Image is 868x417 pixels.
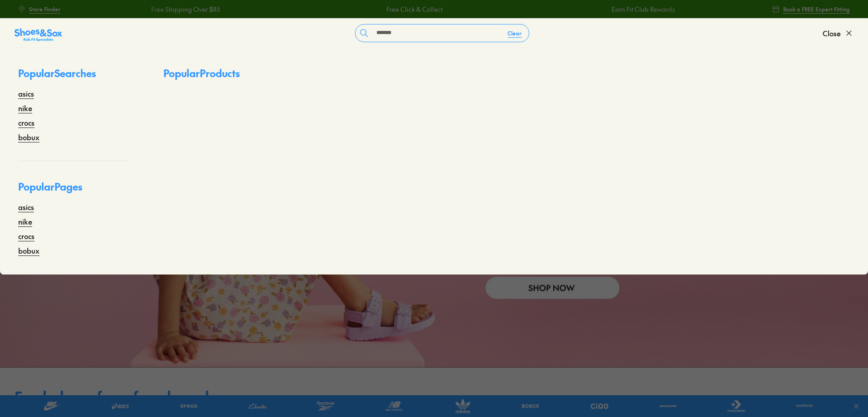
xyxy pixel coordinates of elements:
a: Shoes &amp; Sox [15,26,62,40]
button: Clear [500,25,529,41]
a: crocs [18,117,35,128]
a: asics [18,201,34,212]
p: Popular Searches [18,66,127,88]
a: Free Shipping Over $85 [136,5,205,14]
span: Book a FREE Expert Fitting [783,5,850,13]
a: Earn Fit Club Rewards [597,5,660,14]
a: nike [18,216,32,227]
a: nike [18,103,32,113]
a: bobux [18,245,39,256]
p: Popular Products [163,66,240,81]
p: Popular Pages [18,179,127,201]
span: Store Finder [29,5,60,13]
img: SNS_Logo_Responsive.svg [15,28,62,42]
a: bobux [18,132,39,142]
button: Close [823,23,853,43]
a: crocs [18,231,35,241]
a: Store Finder [18,1,60,17]
span: Close [823,28,841,39]
a: Free Click & Collect [371,5,428,14]
a: Book a FREE Expert Fitting [772,1,850,17]
a: asics [18,88,34,99]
